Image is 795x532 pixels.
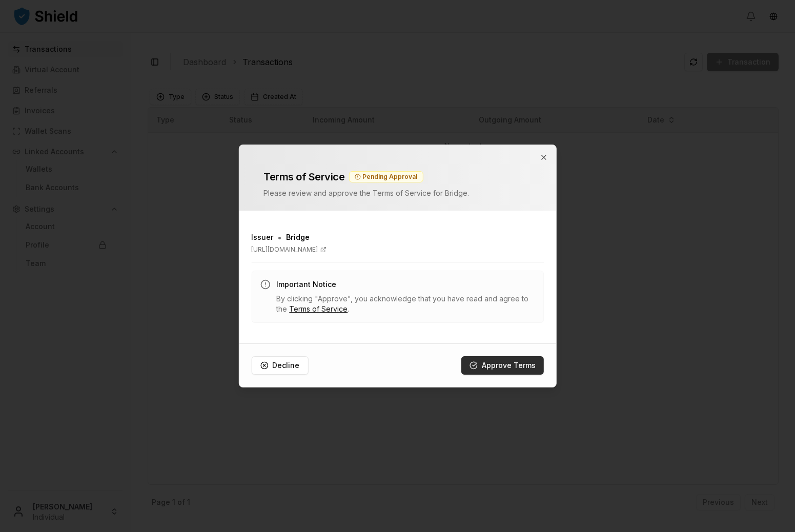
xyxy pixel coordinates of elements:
button: Approve Terms [461,356,544,375]
h3: Important Notice [276,279,535,290]
p: By clicking "Approve", you acknowledge that you have read and agree to the . [276,294,535,314]
h2: Terms of Service [263,170,344,184]
span: • [277,231,282,243]
a: Terms of Service [289,304,348,313]
h3: Issuer [251,232,273,242]
a: [URL][DOMAIN_NAME] [251,245,543,254]
button: Decline [251,356,308,375]
div: Pending Approval [349,171,423,182]
span: Bridge [286,232,310,242]
p: Please review and approve the Terms of Service for Bridge . [263,188,531,198]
